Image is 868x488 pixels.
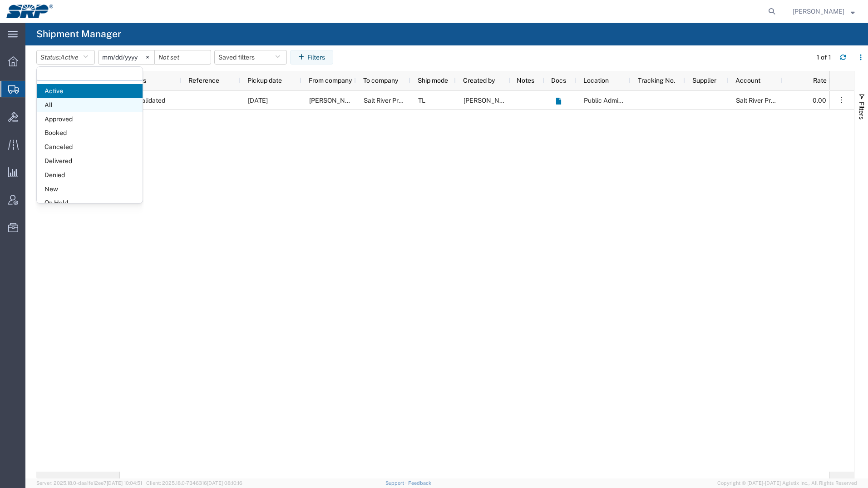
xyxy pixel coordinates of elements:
[207,480,242,486] span: [DATE] 08:10:16
[36,480,142,486] span: Server: 2025.18.0-daa1fe12ee7
[155,50,211,64] input: Not set
[363,77,398,84] span: To company
[37,168,143,182] span: Denied
[735,77,760,84] span: Account
[107,480,142,486] span: [DATE] 10:04:51
[364,97,414,104] span: Salt River Project
[6,5,53,18] img: logo
[464,97,515,104] span: Marissa Camacho
[37,182,143,196] span: New
[790,77,827,84] span: Rate
[717,479,857,487] span: Copyright © [DATE]-[DATE] Agistix Inc., All Rights Reserved
[146,480,242,486] span: Client: 2025.18.0-7346316
[638,77,675,84] span: Tracking No.
[463,77,495,84] span: Created by
[37,154,143,168] span: Delivered
[37,196,143,210] span: On Hold
[188,77,219,84] span: Reference
[309,77,352,84] span: From company
[584,97,671,104] span: Public Administration Buidling
[37,140,143,154] span: Canceled
[813,97,826,104] span: 0.00
[214,50,287,65] button: Saved filters
[793,6,844,16] span: Ed Simmons
[408,480,431,486] a: Feedback
[517,77,534,84] span: Notes
[37,126,143,140] span: Booked
[736,97,786,104] span: Salt River Project
[36,50,95,65] button: Status:Active
[37,84,143,98] span: Active
[37,98,143,112] span: All
[309,97,361,104] span: Neal Brothers
[583,77,609,84] span: Location
[418,97,425,104] span: TL
[551,77,566,84] span: Docs
[792,6,855,17] button: [PERSON_NAME]
[817,53,833,62] div: 1 of 1
[99,50,154,64] input: Not set
[247,77,282,84] span: Pickup date
[385,480,408,486] a: Support
[858,102,865,120] span: Filters
[418,77,448,84] span: Ship mode
[248,97,268,104] span: 09/04/2025
[692,77,716,84] span: Supplier
[60,54,79,61] span: Active
[290,50,333,65] button: Filters
[138,91,165,110] span: Validated
[36,23,121,45] h4: Shipment Manager
[37,112,143,126] span: Approved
